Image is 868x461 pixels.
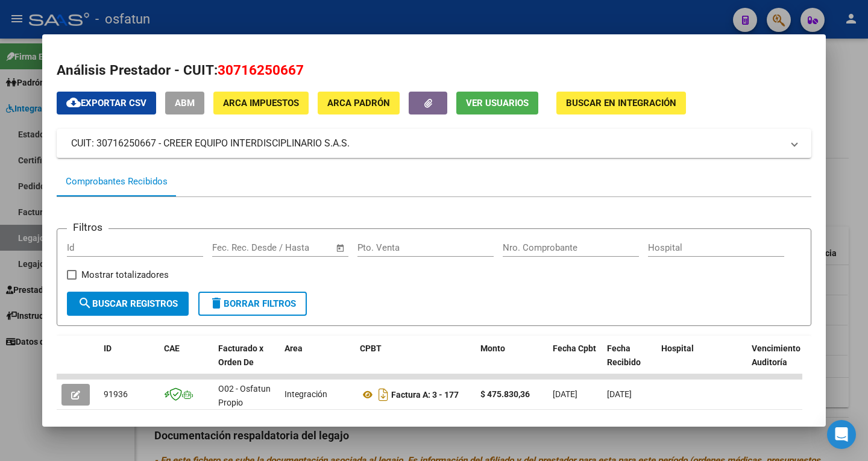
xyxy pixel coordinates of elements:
[334,241,348,255] button: Open calendar
[566,98,676,109] span: Buscar en Integración
[175,98,195,109] span: ABM
[71,136,782,151] mat-panel-title: CUIT: 30716250667 - CREER EQUIPO INTERDISCIPLINARIO S.A.S.
[159,336,213,389] datatable-header-cell: CAE
[66,98,146,108] span: Exportar CSV
[827,420,856,449] div: Open Intercom Messenger
[209,296,224,310] mat-icon: delete
[198,292,307,316] button: Borrar Filtros
[656,336,747,389] datatable-header-cell: Hospital
[280,336,355,389] datatable-header-cell: Area
[78,296,92,310] mat-icon: search
[556,92,686,114] button: Buscar en Integración
[213,92,309,114] button: ARCA Impuestos
[318,92,400,114] button: ARCA Padrón
[466,98,529,109] span: Ver Usuarios
[66,95,81,110] mat-icon: cloud_download
[391,390,459,400] strong: Factura A: 3 - 177
[661,343,694,353] span: Hospital
[476,336,548,389] datatable-header-cell: Monto
[262,242,321,253] input: End date
[67,292,189,316] button: Buscar Registros
[376,385,391,404] i: Descargar documento
[57,92,156,114] button: Exportar CSV
[67,219,108,235] h3: Filtros
[747,336,801,389] datatable-header-cell: Vencimiento Auditoría
[607,343,641,367] span: Fecha Recibido
[480,343,505,353] span: Monto
[164,343,180,353] span: CAE
[212,242,251,253] input: Start date
[360,343,382,353] span: CPBT
[456,92,538,114] button: Ver Usuarios
[553,343,596,353] span: Fecha Cpbt
[285,343,303,353] span: Area
[66,175,168,189] div: Comprobantes Recibidos
[165,92,204,114] button: ABM
[99,336,159,389] datatable-header-cell: ID
[553,389,577,399] span: [DATE]
[57,60,811,81] h2: Análisis Prestador - CUIT:
[218,62,304,78] span: 30716250667
[104,389,128,399] span: 91936
[355,336,476,389] datatable-header-cell: CPBT
[327,98,390,109] span: ARCA Padrón
[548,336,602,389] datatable-header-cell: Fecha Cpbt
[57,129,811,158] mat-expansion-panel-header: CUIT: 30716250667 - CREER EQUIPO INTERDISCIPLINARIO S.A.S.
[223,98,299,109] span: ARCA Impuestos
[104,343,112,353] span: ID
[213,336,280,389] datatable-header-cell: Facturado x Orden De
[218,384,271,407] span: O02 - Osfatun Propio
[78,298,178,309] span: Buscar Registros
[285,389,327,399] span: Integración
[602,336,656,389] datatable-header-cell: Fecha Recibido
[480,389,530,399] strong: $ 475.830,36
[81,268,169,282] span: Mostrar totalizadores
[607,389,632,399] span: [DATE]
[209,298,296,309] span: Borrar Filtros
[218,343,263,367] span: Facturado x Orden De
[752,343,800,367] span: Vencimiento Auditoría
